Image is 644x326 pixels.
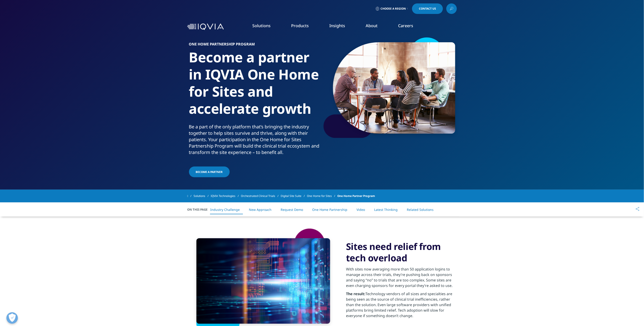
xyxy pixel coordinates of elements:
strong: The result: [346,291,365,296]
a: Solutions [252,23,271,28]
a: Products [291,23,309,28]
img: 2139_brainstorming-meeting-around-table-in-modern-office.png [333,42,455,134]
a: About [366,23,378,28]
p: Be a part of the only platform that’s bringing the industry together to help sites survive and th... [189,124,320,158]
a: Insights [329,23,345,28]
p: Technology vendors of all sizes and specialties are being seen as the source of clinical trial in... [346,291,457,321]
a: Video [357,207,365,212]
a: Solutions [194,192,211,200]
a: One Home for Sites [307,192,337,200]
a: Latest Thinking [374,207,398,212]
p: With sites now averaging more than 50 application logins to manage across their trials, they’re p... [346,266,457,291]
nav: Primary [226,16,457,37]
h1: Become a partner in IQVIA One Home for Sites and accelerate growth [189,49,320,124]
a: New Approach [249,207,272,212]
span: Choose a Region [381,7,406,11]
img: IQVIA Healthcare Information Technology and Pharma Clinical Research Company [187,24,224,30]
h3: Sites need relief from tech overload [346,241,457,264]
a: Digital Site Suite [281,192,307,200]
span: BECOME A PARTNER [196,170,223,174]
a: Orchestrated Clinical Trials [241,192,281,200]
a: Industry Challenge [210,207,240,212]
button: Open Preferences [6,312,18,324]
span: One Home Partner Program [337,192,375,200]
a: Related Solutions [407,207,434,212]
a: BECOME A PARTNER [189,167,230,177]
span: On This Page [187,207,212,212]
a: IQVIA Technologies [211,192,241,200]
a: Careers [398,23,413,28]
span: Contact Us [419,7,436,10]
a: Request Demo [281,207,303,212]
a: Contact Us [412,3,443,14]
a: One Home Partnership [312,207,348,212]
h6: ONE HOME PARTNERSHIP PROGRAM [189,42,320,49]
